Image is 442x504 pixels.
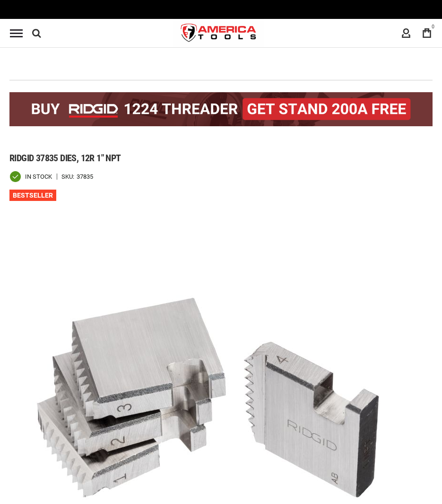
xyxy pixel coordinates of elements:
a: store logo [173,16,265,51]
span: Ridgid 37835 dies, 12r 1" npt [9,152,121,164]
div: Availability [9,171,52,182]
img: BOGO: Buy the RIDGID® 1224 Threader (26092), get the 92467 200A Stand FREE! [9,92,433,126]
strong: SKU [61,174,77,180]
div: Menu [10,29,23,37]
div: 37835 [77,174,93,180]
span: In stock [25,174,52,180]
img: America Tools [173,16,265,51]
span: 0 [432,24,434,29]
a: 0 [418,24,436,42]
